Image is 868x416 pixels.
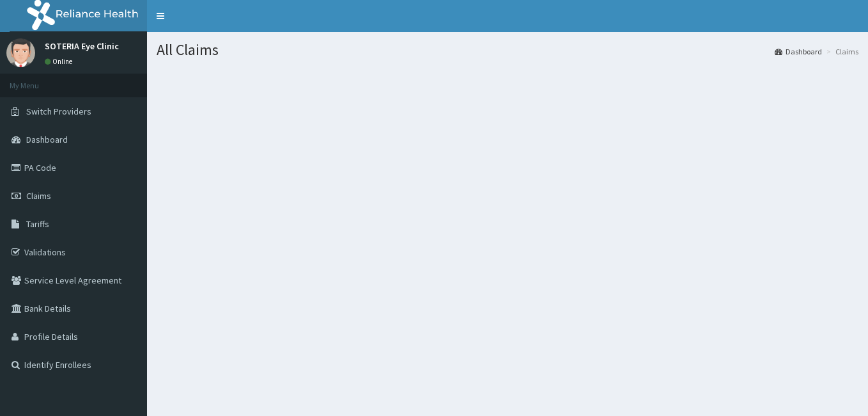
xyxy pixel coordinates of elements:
[26,218,49,230] span: Tariffs
[26,190,51,202] span: Claims
[6,38,35,67] img: User Image
[45,57,75,66] a: Online
[775,46,822,57] a: Dashboard
[45,42,119,51] p: SOTERIA Eye Clinic
[26,134,68,145] span: Dashboard
[26,106,91,117] span: Switch Providers
[157,42,858,58] h1: All Claims
[823,46,858,57] li: Claims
